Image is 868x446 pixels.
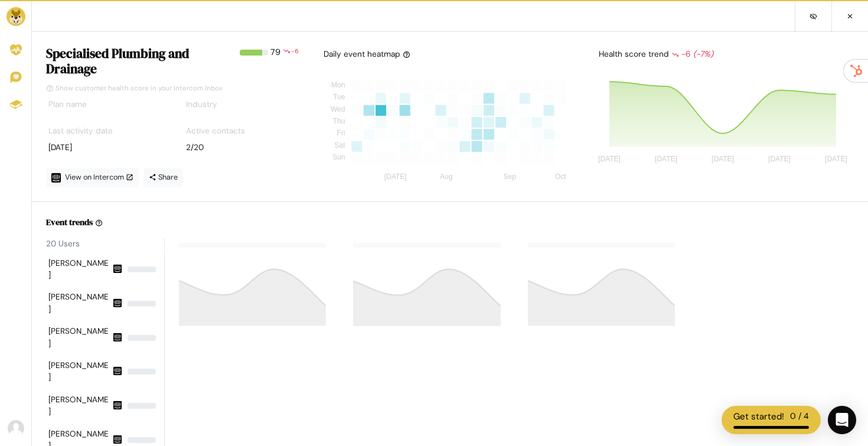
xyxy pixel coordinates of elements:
img: Brand [6,7,25,26]
div: Open Intercom Messenger [828,406,856,434]
span: View on Intercom [65,172,133,182]
a: View on Intercom [46,168,139,187]
div: 2/20 [186,142,301,154]
div: -6 [671,48,713,60]
div: NaN% [128,301,156,307]
tspan: Aug [440,173,452,181]
div: NaN% [128,437,156,443]
tspan: Sep [504,173,517,181]
div: NaN% [128,266,156,272]
a: Share [143,168,183,187]
div: 0 / 4 [790,410,809,424]
label: Plan name [48,99,87,110]
tspan: [DATE] [655,155,677,164]
div: NaN% [128,335,156,341]
div: NaN% [128,369,156,375]
tspan: Tue [333,93,345,102]
tspan: Oct [555,173,566,181]
label: Last activity date [48,125,113,137]
div: [DATE] [48,142,164,154]
div: -6 [291,46,299,82]
tspan: Mon [331,81,345,89]
tspan: Fri [337,129,345,138]
div: Health score trend [596,46,854,63]
div: Daily event heatmap [324,48,410,60]
i: (-7%) [693,49,713,59]
div: [PERSON_NAME] [48,360,110,384]
tspan: [DATE] [598,155,621,164]
div: 20 Users [46,238,164,250]
tspan: [DATE] [825,155,847,164]
div: [PERSON_NAME] [48,394,110,418]
img: Avatar [8,420,24,437]
div: [PERSON_NAME] [48,325,110,350]
tspan: Sat [334,141,345,149]
h4: Specialised Plumbing and Drainage [46,46,235,77]
div: NaN% [128,403,156,409]
a: Show customer health score in your Intercom Inbox [46,84,223,93]
tspan: Wed [331,105,345,113]
div: 79 [270,46,280,82]
tspan: [DATE] [768,155,791,164]
tspan: Sun [332,153,345,161]
h6: Event trends [46,216,93,228]
label: Active contacts [186,125,245,137]
tspan: Thu [333,117,345,125]
div: [PERSON_NAME] [48,258,110,282]
label: Industry [186,99,217,110]
div: [PERSON_NAME] [48,291,110,315]
tspan: [DATE] [384,173,407,181]
div: Get started! [733,410,784,424]
tspan: [DATE] [712,155,734,164]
